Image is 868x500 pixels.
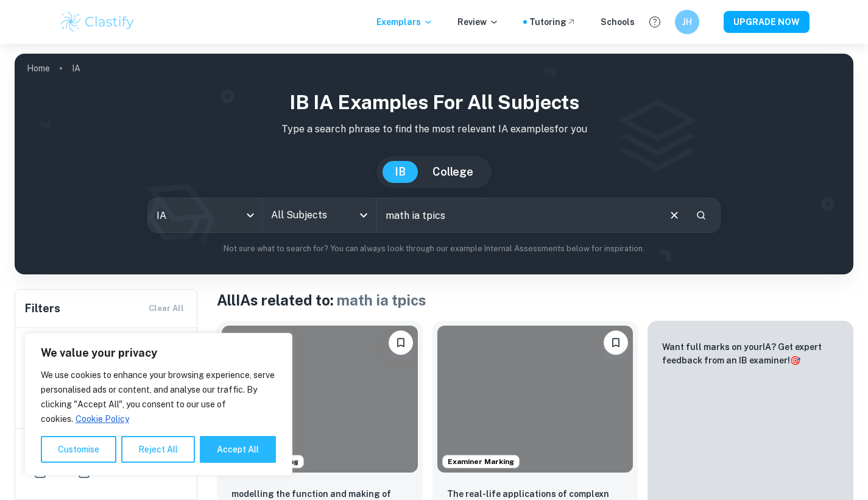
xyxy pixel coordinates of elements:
p: IA [72,62,80,75]
p: Review [457,15,499,29]
button: IB [383,161,418,183]
span: 🎯 [790,355,800,365]
p: Type a search phrase to find the most relevant IA examples for you [24,122,844,137]
p: Exemplars [376,15,433,29]
div: IA [148,198,262,232]
p: Want full marks on your IA ? Get expert feedback from an IB examiner! [662,340,839,367]
h6: JH [680,15,694,29]
img: Clastify logo [59,10,136,34]
p: We use cookies to enhance your browsing experience, serve personalised ads or content, and analys... [41,368,276,426]
p: We value your privacy [41,346,276,360]
a: Tutoring [529,15,576,29]
button: Customise [41,436,116,463]
h6: Filters [25,300,60,317]
div: We value your privacy [24,333,292,476]
a: Cookie Policy [75,413,130,424]
p: Not sure what to search for? You can always look through our example Internal Assessments below f... [24,243,844,255]
h1: All IAs related to: [217,289,853,311]
button: Search [691,205,711,226]
button: Bookmark [389,330,413,355]
input: E.g. player arrangements, enthalpy of combustion, analysis of a big city... [377,198,658,232]
button: Help and Feedback [644,12,665,32]
span: math ia tpics [337,291,426,309]
span: Examiner Marking [443,456,519,467]
h1: IB IA examples for all subjects [24,88,844,117]
button: Reject All [121,436,195,463]
button: UPGRADE NOW [724,11,810,33]
button: Accept All [200,436,276,463]
button: College [420,161,485,183]
button: JH [675,10,699,34]
button: Bookmark [604,330,628,355]
button: Open [355,207,372,224]
a: Home [27,60,50,77]
img: profile cover [15,54,853,274]
a: Schools [601,15,635,29]
button: Clear [663,204,686,227]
